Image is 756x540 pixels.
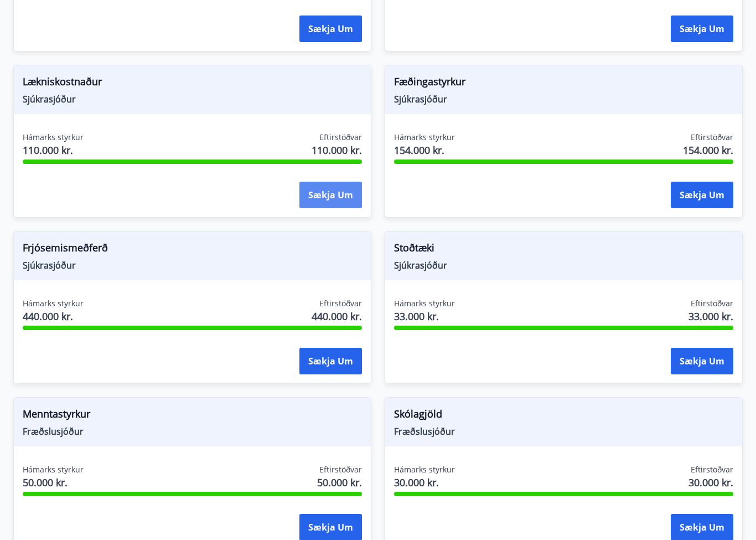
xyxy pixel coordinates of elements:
[394,299,455,310] span: Hámarks styrkur
[691,465,733,476] span: Eftirstöðvar
[688,476,733,490] span: 30.000 kr.
[23,132,84,143] span: Hámarks styrkur
[23,465,84,476] span: Hámarks styrkur
[671,348,733,375] button: Sækja um
[23,241,362,260] span: Frjósemismeðferð
[683,143,733,158] span: 154.000 kr.
[299,182,362,209] button: Sækja um
[671,182,733,209] button: Sækja um
[23,75,362,94] span: Lækniskostnaður
[394,143,455,158] span: 154.000 kr.
[394,407,733,426] span: Skólagjöld
[23,407,362,426] span: Menntastyrkur
[317,476,362,490] span: 50.000 kr.
[299,348,362,375] button: Sækja um
[319,132,362,143] span: Eftirstöðvar
[23,94,362,106] span: Sjúkrasjóður
[312,310,362,324] span: 440.000 kr.
[394,241,733,260] span: Stoðtæki
[23,476,84,490] span: 50.000 kr.
[394,260,733,272] span: Sjúkrasjóður
[299,16,362,43] button: Sækja um
[394,310,455,324] span: 33.000 kr.
[691,299,733,310] span: Eftirstöðvar
[23,143,84,158] span: 110.000 kr.
[319,465,362,476] span: Eftirstöðvar
[23,299,84,310] span: Hámarks styrkur
[691,132,733,143] span: Eftirstöðvar
[319,299,362,310] span: Eftirstöðvar
[23,310,84,324] span: 440.000 kr.
[688,310,733,324] span: 33.000 kr.
[23,260,362,272] span: Sjúkrasjóður
[394,75,733,94] span: Fæðingastyrkur
[312,143,362,158] span: 110.000 kr.
[394,476,455,490] span: 30.000 kr.
[394,426,733,438] span: Fræðslusjóður
[394,132,455,143] span: Hámarks styrkur
[23,426,362,438] span: Fræðslusjóður
[394,465,455,476] span: Hámarks styrkur
[394,94,733,106] span: Sjúkrasjóður
[671,16,733,43] button: Sækja um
